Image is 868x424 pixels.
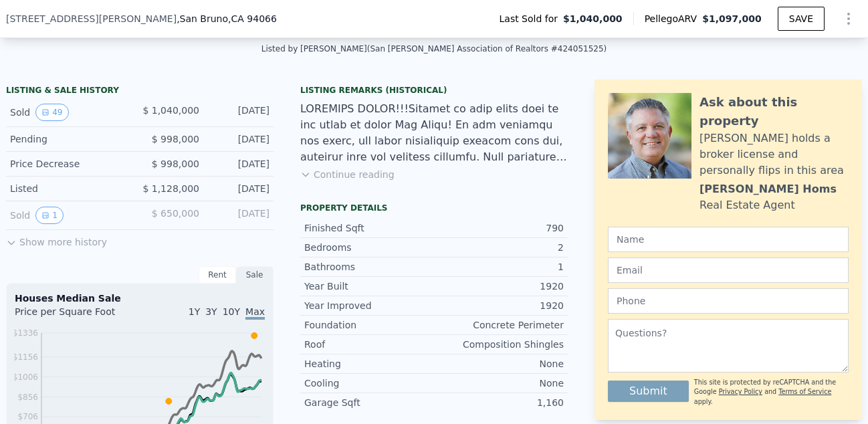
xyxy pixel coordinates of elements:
[699,130,849,179] div: [PERSON_NAME] holds a broker license and personally flips in this area
[778,7,825,31] button: SAVE
[434,377,564,390] div: None
[13,352,38,362] tspan: $1156
[6,12,177,25] span: [STREET_ADDRESS][PERSON_NAME]
[13,373,38,382] tspan: $1006
[304,241,434,254] div: Bedrooms
[210,207,269,224] div: [DATE]
[6,230,107,249] button: Show more history
[223,306,240,317] span: 10Y
[699,197,795,213] div: Real Estate Agent
[434,396,564,409] div: 1,160
[205,306,217,317] span: 3Y
[304,318,434,332] div: Foundation
[142,105,199,116] span: $ 1,040,000
[210,157,269,171] div: [DATE]
[300,101,568,165] div: LOREMIPS DOLOR!!!Sitamet co adip elits doei te inc utlab et dolor Mag Aliqu! En adm veniamqu nos ...
[35,207,64,224] button: View historical data
[152,158,199,169] span: $ 998,000
[189,306,200,317] span: 1Y
[10,157,129,171] div: Price Decrease
[719,388,762,395] a: Privacy Policy
[236,266,274,284] div: Sale
[300,85,568,96] div: Listing Remarks (Historical)
[13,328,38,338] tspan: $1336
[434,241,564,254] div: 2
[563,12,623,25] span: $1,040,000
[835,5,862,32] button: Show Options
[177,12,277,25] span: , San Bruno
[778,388,831,395] a: Terms of Service
[261,44,607,54] div: Listed by [PERSON_NAME] (San [PERSON_NAME] Association of Realtors #424051525)
[304,280,434,293] div: Year Built
[304,299,434,312] div: Year Improved
[10,132,129,146] div: Pending
[210,182,269,195] div: [DATE]
[35,104,68,121] button: View historical data
[210,104,269,121] div: [DATE]
[17,412,38,421] tspan: $706
[608,257,849,283] input: Email
[608,227,849,252] input: Name
[300,203,568,213] div: Property details
[304,377,434,390] div: Cooling
[304,338,434,351] div: Roof
[699,93,849,130] div: Ask about this property
[15,292,265,305] div: Houses Median Sale
[15,305,140,326] div: Price per Square Foot
[245,306,265,320] span: Max
[645,12,703,25] span: Pellego ARV
[304,396,434,409] div: Garage Sqft
[210,132,269,146] div: [DATE]
[434,318,564,332] div: Concrete Perimeter
[434,357,564,370] div: None
[152,134,199,144] span: $ 998,000
[304,357,434,370] div: Heating
[152,208,199,219] span: $ 650,000
[702,13,762,24] span: $1,097,000
[434,338,564,351] div: Composition Shingles
[10,182,129,195] div: Listed
[17,393,38,402] tspan: $856
[304,221,434,235] div: Finished Sqft
[434,299,564,312] div: 1920
[434,221,564,235] div: 790
[434,260,564,274] div: 1
[228,13,277,24] span: , CA 94066
[10,104,129,121] div: Sold
[608,381,689,402] button: Submit
[142,183,199,194] span: $ 1,128,000
[304,260,434,274] div: Bathrooms
[699,181,837,197] div: [PERSON_NAME] Homs
[300,168,395,181] button: Continue reading
[434,280,564,293] div: 1920
[199,266,236,284] div: Rent
[500,12,564,25] span: Last Sold for
[6,85,274,98] div: LISTING & SALE HISTORY
[694,378,849,407] div: This site is protected by reCAPTCHA and the Google and apply.
[10,207,129,224] div: Sold
[608,288,849,314] input: Phone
